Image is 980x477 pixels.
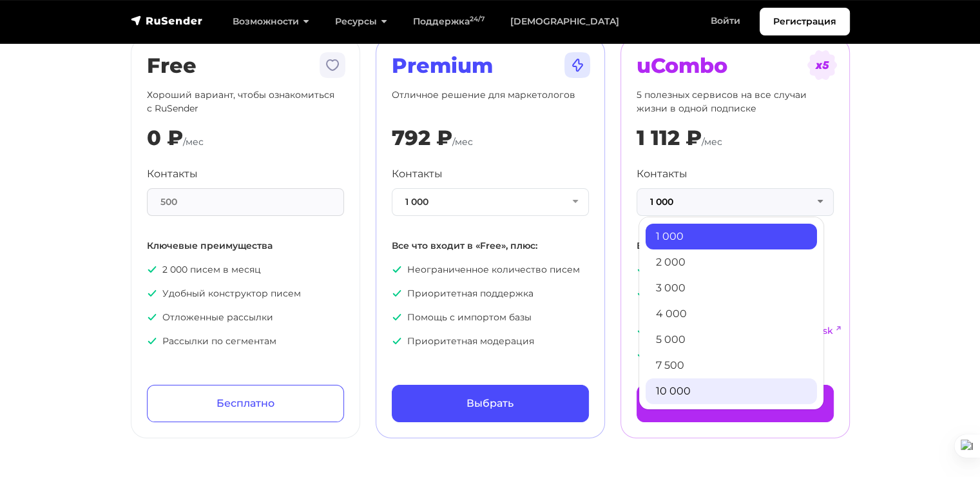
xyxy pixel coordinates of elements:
[637,348,834,362] p: CRM-система
[392,288,402,298] img: icon-ok.svg
[392,239,589,253] p: Все что входит в «Free», плюс:
[400,8,497,35] a: Поддержка24/7
[392,264,402,275] img: icon-ok.svg
[392,263,589,277] p: Неограниченное количество писем
[452,136,473,148] span: /мес
[392,287,589,300] p: Приоритетная поддержка
[646,404,817,430] a: 13 000
[646,353,817,378] a: 7 500
[637,349,647,360] img: icon-ok.svg
[646,275,817,301] a: 3 000
[637,264,647,275] img: icon-ok.svg
[392,311,589,324] p: Помощь с импортом базы
[183,136,204,148] span: /мес
[646,224,817,249] a: 1 000
[637,126,702,150] div: 1 112 ₽
[392,335,589,348] p: Приоритетная модерация
[807,50,838,81] img: tarif-ucombo.svg
[637,326,647,336] img: icon-ok.svg
[637,166,687,182] label: Контакты
[147,166,198,182] label: Контакты
[322,8,400,35] a: Ресурсы
[147,335,344,348] p: Рассылки по сегментам
[147,287,344,300] p: Удобный конструктор писем
[392,166,443,182] label: Контакты
[646,249,817,275] a: 2 000
[637,54,834,78] h2: uCombo
[392,88,589,115] p: Отличное решение для маркетологов
[147,263,344,277] p: 2 000 писем в месяц
[131,14,203,27] img: RuSender
[147,385,344,422] a: Бесплатно
[637,188,834,216] button: 1 000
[637,239,834,253] p: Все что входит в «Premium», плюс:
[639,217,824,410] ul: 1 000
[147,54,344,78] h2: Free
[220,8,322,35] a: Возможности
[147,88,344,115] p: Хороший вариант, чтобы ознакомиться с RuSender
[637,88,834,115] p: 5 полезных сервисов на все случаи жизни в одной подписке
[637,263,834,277] p: Конструктор сайтов
[562,50,593,81] img: tarif-premium.svg
[392,188,589,216] button: 1 000
[147,311,344,324] p: Отложенные рассылки
[392,312,402,322] img: icon-ok.svg
[317,50,348,81] img: tarif-free.svg
[392,126,452,150] div: 792 ₽
[392,385,589,422] a: Выбрать
[646,378,817,404] a: 10 000
[698,8,753,34] a: Войти
[147,126,183,150] div: 0 ₽
[147,312,157,322] img: icon-ok.svg
[147,288,157,298] img: icon-ok.svg
[147,264,157,275] img: icon-ok.svg
[470,15,485,23] sup: 24/7
[147,336,157,346] img: icon-ok.svg
[637,287,834,314] p: Конструктор калькуляторов и форм
[497,8,632,35] a: [DEMOGRAPHIC_DATA]
[392,54,589,78] h2: Premium
[392,336,402,346] img: icon-ok.svg
[637,288,647,298] img: icon-ok.svg
[702,136,722,148] span: /мес
[646,327,817,353] a: 5 000
[637,324,834,338] p: Конструктор опросов и анкет
[760,8,850,35] a: Регистрация
[646,301,817,327] a: 4 000
[637,385,834,422] a: Выбрать
[147,239,344,253] p: Ключевые преимущества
